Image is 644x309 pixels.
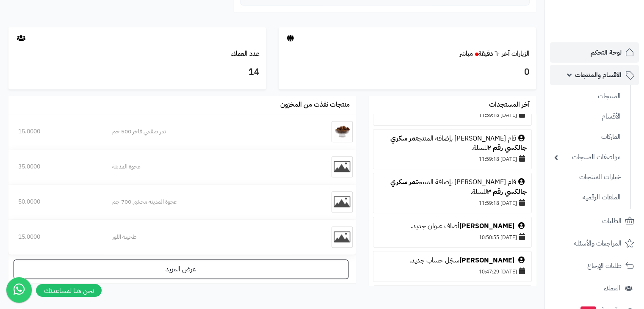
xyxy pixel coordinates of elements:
div: [DATE] 11:59:18 [378,109,527,121]
a: طلبات الإرجاع [550,256,639,276]
h3: آخر المستجدات [489,101,530,109]
a: تمر سكري جالكسي رقم ٣ [390,177,527,197]
span: طلبات الإرجاع [587,260,622,272]
div: 35.0000 [18,163,93,171]
a: المنتجات [550,87,625,105]
small: مباشر [459,49,473,59]
span: لوحة التحكم [591,47,622,58]
div: سجّل حساب جديد. [378,256,527,265]
a: [PERSON_NAME] [459,221,514,231]
div: 15.0000 [18,127,93,136]
a: العملاء [550,278,639,298]
a: الزيارات آخر ٦٠ دقيقةمباشر [459,49,530,59]
img: logo-2.png [586,24,636,41]
a: الملفات الرقمية [550,188,625,207]
img: عجوة المدينة محشى 700 جم [332,191,353,212]
a: مواصفات المنتجات [550,148,625,166]
a: [PERSON_NAME] [459,255,514,265]
span: الأقسام والمنتجات [575,69,622,81]
div: قام [PERSON_NAME] بإضافة المنتج للسلة. [378,177,527,197]
h3: 0 [285,65,530,80]
a: عرض المزيد [14,259,348,279]
span: الطلبات [602,215,622,227]
a: الطلبات [550,211,639,231]
a: عدد العملاء [231,49,260,59]
h3: منتجات نفذت من المخزون [280,101,350,109]
img: عجوة المدينة [332,156,353,177]
a: لوحة التحكم [550,42,639,63]
div: [DATE] 11:59:18 [378,153,527,165]
div: قام [PERSON_NAME] بإضافة المنتج للسلة. [378,134,527,153]
div: [DATE] 10:50:55 [378,231,527,243]
a: تمر سكري جالكسي رقم ٢ [390,133,527,153]
img: تمر صقعي فاخر 500 جم [332,121,353,142]
div: عجوة المدينة [112,163,283,171]
a: الأقسام [550,108,625,126]
div: أضاف عنوان جديد. [378,221,527,231]
div: [DATE] 11:59:18 [378,197,527,209]
div: 50.0000 [18,198,93,206]
h3: 14 [15,65,260,80]
div: 15.0000 [18,233,93,241]
div: تمر صقعي فاخر 500 جم [112,127,283,136]
a: المراجعات والأسئلة [550,233,639,254]
div: طحينة اللوز [112,233,283,241]
span: المراجعات والأسئلة [574,237,622,249]
div: [DATE] 10:47:29 [378,265,527,277]
img: طحينة اللوز [332,226,353,248]
span: العملاء [604,282,620,294]
a: الماركات [550,128,625,146]
a: خيارات المنتجات [550,168,625,186]
div: عجوة المدينة محشى 700 جم [112,198,283,206]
